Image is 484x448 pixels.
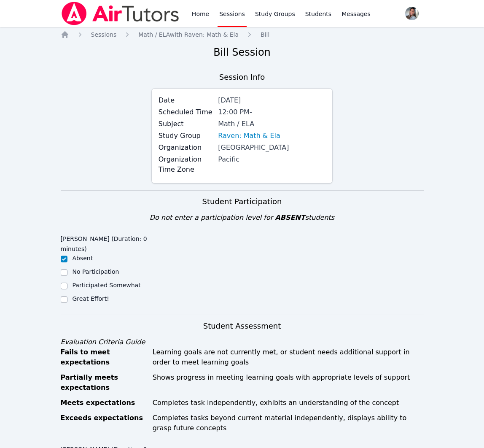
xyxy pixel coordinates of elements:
span: ABSENT [275,213,305,221]
span: Math / ELA with Raven: Math & Ela [138,31,239,38]
legend: [PERSON_NAME] (Duration: 0 minutes) [61,231,151,254]
div: [DATE] [218,95,325,105]
label: Organization [159,143,213,153]
div: 12:00 PM - [218,107,325,117]
label: Great Effort! [73,295,109,302]
div: Pacific [218,154,325,165]
div: Completes task independently, exhibits an understanding of the concept [153,398,424,408]
div: Fails to meet expectations [61,347,148,367]
h3: Session Info [219,71,265,83]
div: Evaluation Criteria Guide [61,337,424,347]
span: Messages [341,10,371,18]
div: Math / ELA [218,119,325,129]
a: Bill [261,30,269,39]
div: Partially meets expectations [61,372,148,393]
label: Scheduled Time [159,107,213,117]
label: Participated Somewhat [73,282,141,289]
div: Do not enter a participation level for students [61,213,424,223]
a: Raven: Math & Ela [218,131,280,141]
a: Sessions [91,30,117,39]
a: Math / ELAwith Raven: Math & Ela [138,30,239,39]
span: Sessions [91,31,117,38]
label: Study Group [159,131,213,141]
label: No Participation [73,268,119,275]
div: [GEOGRAPHIC_DATA] [218,143,325,153]
h2: Bill Session [61,46,424,59]
nav: Breadcrumb [61,30,424,39]
div: Learning goals are not currently met, or student needs additional support in order to meet learni... [153,347,424,367]
label: Subject [159,119,213,129]
div: Shows progress in meeting learning goals with appropriate levels of support [153,372,424,393]
label: Date [159,95,213,105]
img: Air Tutors [61,2,180,25]
h3: Student Assessment [61,320,424,332]
h3: Student Participation [61,196,424,208]
label: Organization Time Zone [159,154,213,175]
div: Completes tasks beyond current material independently, displays ability to grasp future concepts [153,413,424,433]
div: Exceeds expectations [61,413,148,433]
label: Absent [73,255,93,262]
div: Meets expectations [61,398,148,408]
span: Bill [261,31,269,38]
